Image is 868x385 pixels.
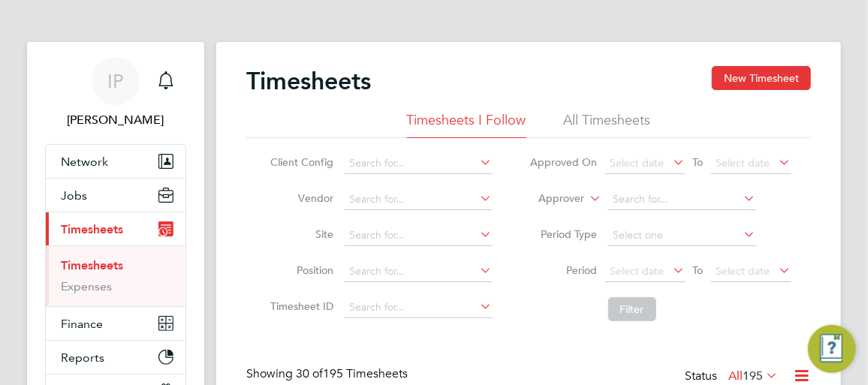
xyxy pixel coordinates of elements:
button: Timesheets [46,212,185,245]
input: Search for... [345,153,493,174]
input: Search for... [345,225,493,246]
span: IP [108,71,124,91]
button: Filter [608,297,656,321]
label: Vendor [267,191,334,205]
label: Approver [517,191,585,206]
input: Search for... [345,297,493,318]
span: 30 of [296,366,323,381]
span: To [689,260,708,280]
span: To [689,152,708,172]
label: Site [267,227,334,241]
span: Reports [61,350,104,365]
label: All [728,368,778,383]
a: IP[PERSON_NAME] [45,57,186,129]
button: Reports [46,341,185,374]
span: Jobs [61,188,87,203]
input: Search for... [608,189,756,210]
button: New Timesheet [712,66,811,90]
label: Position [267,263,334,277]
button: Jobs [46,179,185,212]
button: Network [46,145,185,178]
label: Client Config [267,155,334,169]
label: Approved On [530,155,598,169]
span: Select date [610,156,665,170]
li: All Timesheets [564,111,651,138]
label: Period [530,263,598,277]
span: 195 [743,368,763,383]
input: Search for... [345,189,493,210]
button: Engage Resource Center [808,325,856,373]
span: Select date [716,156,770,170]
input: Select one [608,225,756,246]
span: Inga Padrieziene [45,111,186,129]
span: Finance [61,317,103,331]
div: Timesheets [46,245,185,306]
div: Showing [246,366,411,382]
a: Timesheets [61,258,123,272]
span: Select date [716,264,770,278]
button: Finance [46,307,185,340]
span: 195 Timesheets [296,366,408,381]
label: Timesheet ID [267,299,334,313]
h2: Timesheets [246,66,371,96]
li: Timesheets I Follow [407,111,526,138]
span: Timesheets [61,222,123,236]
span: Select date [610,264,665,278]
label: Period Type [530,227,598,241]
input: Search for... [345,261,493,282]
a: Expenses [61,279,112,293]
span: Network [61,155,108,169]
